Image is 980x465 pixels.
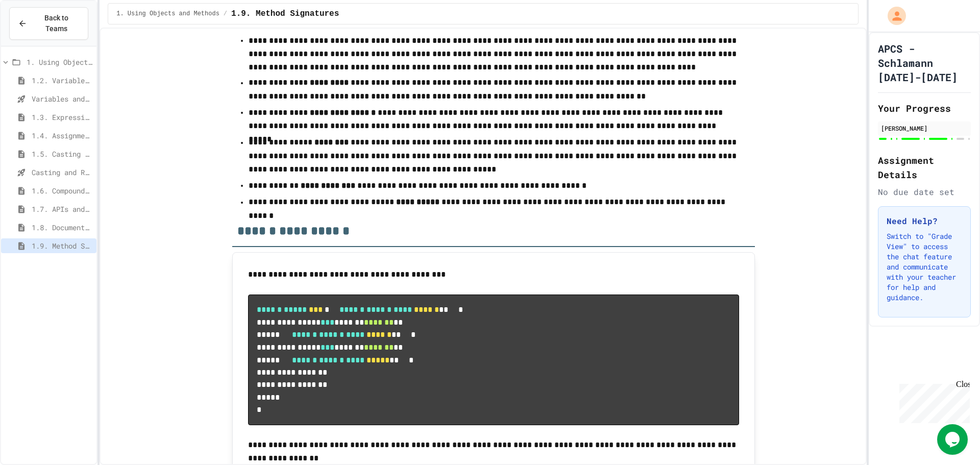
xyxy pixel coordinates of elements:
[9,7,88,40] button: Back to Teams
[32,240,92,251] span: 1.9. Method Signatures
[27,57,92,67] span: 1. Using Objects and Methods
[32,130,92,141] span: 1.4. Assignment and Input
[32,75,92,86] span: 1.2. Variables and Data Types
[877,4,909,28] div: My Account
[32,222,92,233] span: 1.8. Documentation with Comments and Preconditions
[937,424,970,455] iframe: chat widget
[32,112,92,123] span: 1.3. Expressions and Output [New]
[32,149,92,159] span: 1.5. Casting and Ranges of Values
[881,124,968,133] div: [PERSON_NAME]
[116,10,219,18] span: 1. Using Objects and Methods
[32,93,92,104] span: Variables and Data Types - Quiz
[887,231,962,303] p: Switch to "Grade View" to access the chat feature and communicate with your teacher for help and ...
[224,10,227,18] span: /
[878,41,971,84] h1: APCS - Schlamann [DATE]-[DATE]
[4,4,70,65] div: Chat with us now!Close
[32,167,92,178] span: Casting and Ranges of variables - Quiz
[878,186,971,198] div: No due date set
[878,101,971,115] h2: Your Progress
[32,204,92,214] span: 1.7. APIs and Libraries
[887,215,962,227] h3: Need Help?
[895,380,970,423] iframe: chat widget
[878,153,971,182] h2: Assignment Details
[33,13,80,34] span: Back to Teams
[231,8,339,20] span: 1.9. Method Signatures
[32,185,92,196] span: 1.6. Compound Assignment Operators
